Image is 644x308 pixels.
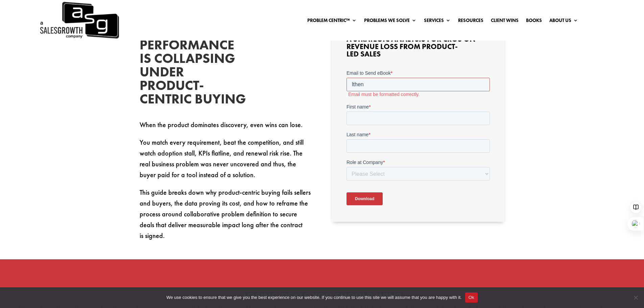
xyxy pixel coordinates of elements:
h3: A Strategic Analysis for CROs on Revenue Loss from Product-Led Sales [347,35,490,61]
p: You match every requirement, beat the competition, and still watch adoption stall, KPIs flatline,... [140,137,312,187]
iframe: Form 0 [347,70,490,211]
a: Services [424,18,451,25]
p: This guide breaks down why product-centric buying fails sellers and buyers, the data proving its ... [140,187,312,241]
a: Problem Centric™ [307,18,357,25]
a: Client Wins [491,18,519,25]
span: We use cookies to ensure that we give you the best experience on our website. If you continue to ... [166,294,461,301]
h2: B2B Sales Performance Is Collapsing Under Product-Centric Buying [140,25,241,109]
a: Resources [458,18,483,25]
a: About Us [549,18,578,25]
button: Ok [465,292,478,303]
a: Problems We Solve [364,18,416,25]
span: No [632,294,639,301]
p: When the product dominates discovery, even wins can lose. [140,119,312,137]
a: Books [526,18,542,25]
